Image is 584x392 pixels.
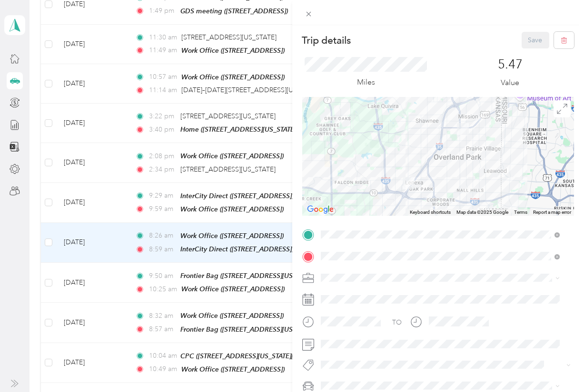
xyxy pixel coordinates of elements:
[410,209,451,216] button: Keyboard shortcuts
[305,203,336,216] a: Open this area in Google Maps (opens a new window)
[302,34,351,47] p: Trip details
[357,76,375,88] p: Miles
[501,77,519,89] p: Value
[531,339,584,392] iframe: Everlance-gr Chat Button Frame
[305,203,336,216] img: Google
[533,210,571,215] a: Report a map error
[514,210,527,215] a: Terms (opens in new tab)
[392,317,402,327] div: TO
[498,57,523,72] p: 5.47
[456,210,508,215] span: Map data ©2025 Google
